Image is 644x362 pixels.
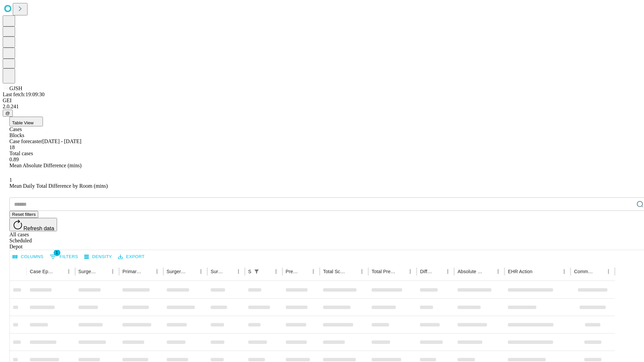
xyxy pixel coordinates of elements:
div: Total Predicted Duration [372,269,396,274]
span: 1 [9,177,12,183]
span: Reset filters [12,212,36,217]
button: Export [116,252,146,262]
button: Density [83,252,114,262]
button: Sort [299,267,309,276]
div: EHR Action [508,269,532,274]
div: Case Epic Id [30,269,54,274]
button: Select columns [11,252,45,262]
div: GEI [3,98,641,104]
div: 2.0.241 [3,104,641,110]
button: Show filters [252,267,261,276]
div: Scheduled In Room Duration [248,269,251,274]
div: Surgery Date [211,269,224,274]
button: Menu [493,267,503,276]
span: 18 [9,144,15,150]
button: Sort [594,267,604,276]
div: Total Scheduled Duration [323,269,347,274]
button: Sort [348,267,357,276]
button: Menu [152,267,162,276]
button: Sort [143,267,152,276]
div: Surgeon Name [78,269,98,274]
button: Sort [224,267,234,276]
button: Menu [64,267,73,276]
span: GJSH [9,85,22,91]
div: Surgery Name [167,269,186,274]
button: Menu [108,267,117,276]
button: Menu [271,267,281,276]
button: Menu [309,267,318,276]
span: Mean Absolute Difference (mins) [9,163,82,168]
button: @ [3,110,13,117]
span: Refresh data [23,226,54,231]
button: Menu [406,267,415,276]
button: Menu [234,267,243,276]
span: Last fetch: 19:09:30 [3,92,45,97]
button: Sort [262,267,271,276]
div: Comments [574,269,593,274]
span: 0.89 [9,157,19,162]
span: Table View [12,120,34,125]
span: Total cases [9,150,33,156]
button: Menu [559,267,569,276]
button: Sort [187,267,196,276]
button: Sort [396,267,406,276]
button: Menu [196,267,206,276]
button: Sort [55,267,64,276]
div: Predicted In Room Duration [286,269,299,274]
button: Menu [604,267,613,276]
button: Sort [533,267,542,276]
div: 1 active filter [252,267,261,276]
button: Table View [9,117,43,126]
span: Mean Daily Total Difference by Room (mins) [9,183,108,189]
span: Case forecaster [9,138,42,144]
button: Reset filters [9,211,38,218]
button: Sort [434,267,443,276]
button: Sort [484,267,493,276]
button: Menu [443,267,452,276]
span: 1 [54,249,60,256]
button: Menu [357,267,367,276]
button: Sort [99,267,108,276]
div: Primary Service [122,269,142,274]
div: Absolute Difference [458,269,483,274]
span: @ [5,111,10,116]
button: Show filters [48,251,80,262]
div: Difference [420,269,433,274]
span: [DATE] - [DATE] [42,138,81,144]
button: Refresh data [9,218,57,231]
